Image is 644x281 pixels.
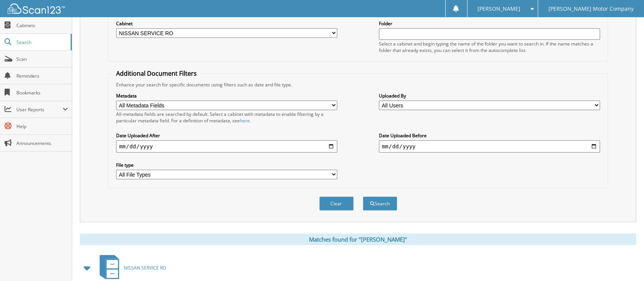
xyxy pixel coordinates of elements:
[16,73,68,79] span: Reminders
[112,81,604,88] div: Enhance your search for specific documents using filters such as date and file type.
[379,132,600,139] label: Date Uploaded Before
[363,197,397,211] button: Search
[8,3,65,14] img: scan123-logo-white.svg
[116,162,337,168] label: File type
[16,106,63,113] span: User Reports
[16,89,68,96] span: Bookmarks
[116,132,337,139] label: Date Uploaded After
[319,197,354,211] button: Clear
[124,265,166,271] span: NISSAN SERVICE RO
[549,6,634,11] span: [PERSON_NAME] Motor Company
[240,117,250,124] a: here
[16,22,68,29] span: Cabinets
[116,93,337,99] label: Metadata
[379,93,600,99] label: Uploaded By
[112,69,201,78] legend: Additional Document Filters
[16,56,68,62] span: Scan
[80,234,636,245] div: Matches found for "[PERSON_NAME]"
[116,20,337,27] label: Cabinet
[116,140,337,153] input: start
[477,6,520,11] span: [PERSON_NAME]
[16,39,67,45] span: Search
[379,41,600,54] div: Select a cabinet and begin typing the name of the folder you want to search in. If the name match...
[379,140,600,153] input: end
[16,123,68,130] span: Help
[16,140,68,146] span: Announcements
[379,20,600,27] label: Folder
[606,244,644,281] iframe: Chat Widget
[116,111,337,124] div: All metadata fields are searched by default. Select a cabinet with metadata to enable filtering b...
